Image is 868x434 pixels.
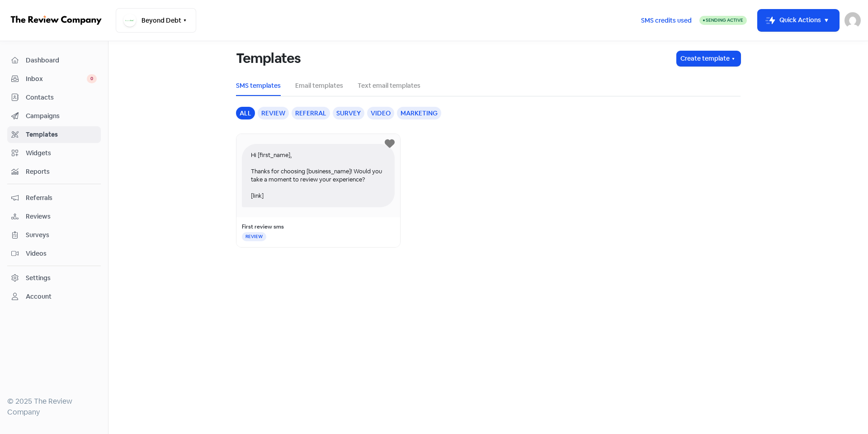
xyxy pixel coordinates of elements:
div: all [236,107,255,119]
a: Widgets [7,145,101,162]
div: Marketing [397,107,441,119]
img: User [844,12,861,29]
span: Dashboard [26,56,97,65]
a: SMS credits used [633,15,699,24]
button: Quick Actions [758,10,839,31]
div: Survey [333,107,364,119]
a: Sending Active [699,15,747,26]
a: Text email templates [358,81,420,91]
a: SMS templates [236,81,281,91]
span: SMS credits used [641,16,692,25]
span: Videos [26,249,97,258]
div: Account [26,292,52,301]
a: Contacts [7,89,101,106]
span: Surveys [26,230,97,240]
div: First review sms [242,223,395,231]
a: Account [7,288,101,305]
span: Widgets [26,148,97,158]
div: Settings [26,273,51,283]
div: Referral [292,107,330,119]
button: Beyond Debt [116,8,196,33]
h1: Templates [236,44,301,73]
span: Inbox [26,74,87,84]
div: REVIEW [242,232,266,241]
div: Review [258,107,289,119]
button: Create template [677,51,741,66]
span: Contacts [26,93,97,102]
div: Video [367,107,394,119]
span: Sending Active [706,17,743,23]
a: Reviews [7,208,101,225]
a: Reports [7,163,101,180]
a: Templates [7,126,101,143]
span: Templates [26,130,97,139]
span: Campaigns [26,111,97,121]
a: Videos [7,245,101,262]
a: Campaigns [7,108,101,124]
a: Email templates [295,81,343,91]
span: Referrals [26,193,97,203]
a: Referrals [7,190,101,206]
a: Surveys [7,227,101,243]
a: Inbox 0 [7,71,101,87]
div: Hi [first_name], Thanks for choosing [business_name]! Would you take a moment to review your expe... [242,144,395,207]
a: Settings [7,270,101,286]
a: Dashboard [7,52,101,69]
span: 0 [87,74,97,83]
div: © 2025 The Review Company [7,396,101,418]
span: Reports [26,167,97,176]
span: Reviews [26,212,97,221]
